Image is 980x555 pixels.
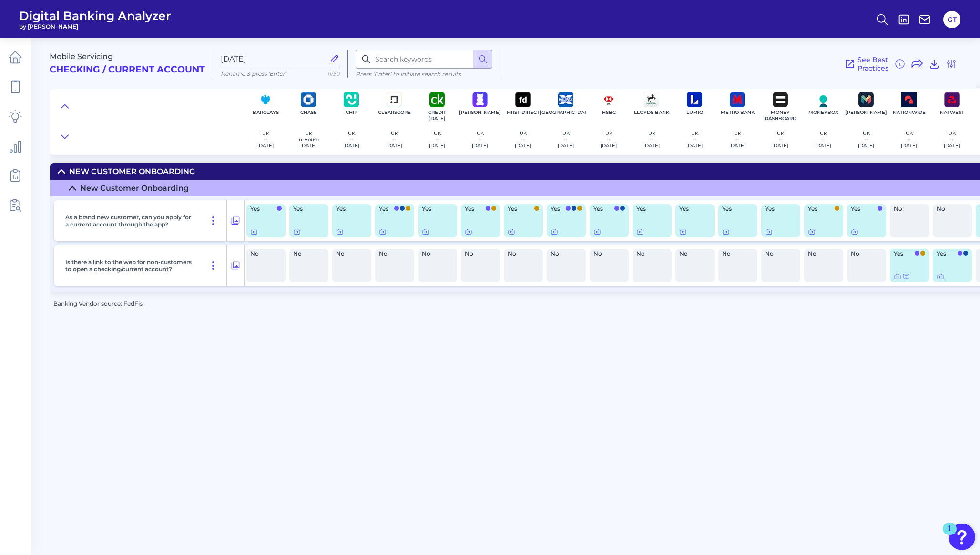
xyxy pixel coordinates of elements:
p: [DATE] [772,143,788,149]
p: UK [643,130,660,136]
span: Yes [937,251,957,257]
p: -- [601,136,617,143]
p: Chase [300,109,317,115]
span: No [679,251,705,257]
span: Yes [765,206,791,212]
p: [DATE] [558,143,574,149]
span: See Best Practices [857,55,888,72]
p: [GEOGRAPHIC_DATA] [540,109,592,115]
p: [DATE] [386,143,402,149]
p: -- [386,136,402,143]
p: [DATE] [297,143,319,149]
span: No [250,251,276,257]
p: -- [343,136,359,143]
p: -- [686,136,703,143]
p: UK [815,130,831,136]
button: GT [943,11,960,28]
span: Yes [593,206,613,212]
p: UK [429,130,445,136]
p: -- [472,136,488,143]
span: Yes [551,206,565,212]
p: [DATE] [601,143,617,149]
p: [DATE] [257,143,274,149]
p: Metro Bank [721,109,755,115]
p: UK [686,130,703,136]
p: -- [515,136,531,143]
span: Digital Banking Analyzer [19,9,171,23]
p: Press ‘Enter’ to initiate search results [356,71,492,78]
p: UK [386,130,402,136]
p: [DATE] [472,143,488,149]
p: -- [429,136,445,143]
p: [DATE] [729,143,745,149]
p: HSBC [602,109,616,115]
span: Yes [851,206,877,212]
span: No [422,251,448,257]
p: UK [944,130,960,136]
p: -- [815,136,831,143]
p: Money Dashboard [763,109,798,122]
span: No [722,251,748,257]
p: [DATE] [858,143,874,149]
span: No [593,251,619,257]
p: UK [257,130,274,136]
p: As a brand new customer, can you apply for a current account through the app? [65,214,196,228]
span: Yes [379,206,393,212]
span: No [551,251,576,257]
span: Yes [894,251,914,257]
span: Yes [250,206,276,212]
p: NatWest [940,109,964,115]
span: No [937,206,962,212]
span: Yes [808,206,834,212]
span: by [PERSON_NAME] [19,23,171,30]
p: -- [643,136,660,143]
span: No [894,206,919,212]
div: 1 [948,529,952,541]
a: See Best Practices [844,55,888,72]
p: Moneybox [808,109,838,115]
div: New Customer Onboarding [69,167,195,176]
p: Rename & press 'Enter' [221,70,340,77]
span: Yes [679,206,705,212]
p: -- [257,136,274,143]
p: First Direct [507,109,540,115]
span: No [508,251,533,257]
p: -- [558,136,574,143]
span: Yes [336,206,362,212]
span: No [636,251,662,257]
p: [DATE] [343,143,359,149]
span: 11/50 [327,70,340,77]
span: No [851,251,877,257]
p: Barclays [253,109,279,115]
span: No [336,251,362,257]
span: Yes [722,206,748,212]
span: No [465,251,490,257]
div: New Customer Onboarding [80,184,189,193]
p: [DATE] [429,143,445,149]
span: Yes [293,206,319,212]
p: UK [901,130,917,136]
p: Chip [346,109,357,115]
p: Credit [DATE] [419,109,455,122]
p: -- [772,136,788,143]
input: Search keywords [356,50,492,69]
p: -- [901,136,917,143]
span: Yes [508,206,533,212]
p: Is there a link to the web for non-customers to open a checking/current account? [65,258,196,273]
span: Yes [465,206,485,212]
span: Yes [636,206,662,212]
p: UK [343,130,359,136]
span: No [293,251,319,257]
p: [PERSON_NAME] [845,109,887,115]
p: -- [858,136,874,143]
p: UK [601,130,617,136]
p: UK [558,130,574,136]
p: [DATE] [815,143,831,149]
p: -- [729,136,745,143]
p: Nationwide [893,109,926,115]
p: UK [515,130,531,136]
p: [DATE] [643,143,660,149]
p: Lloyds Bank [634,109,669,115]
p: UK [472,130,488,136]
span: No [379,251,405,257]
